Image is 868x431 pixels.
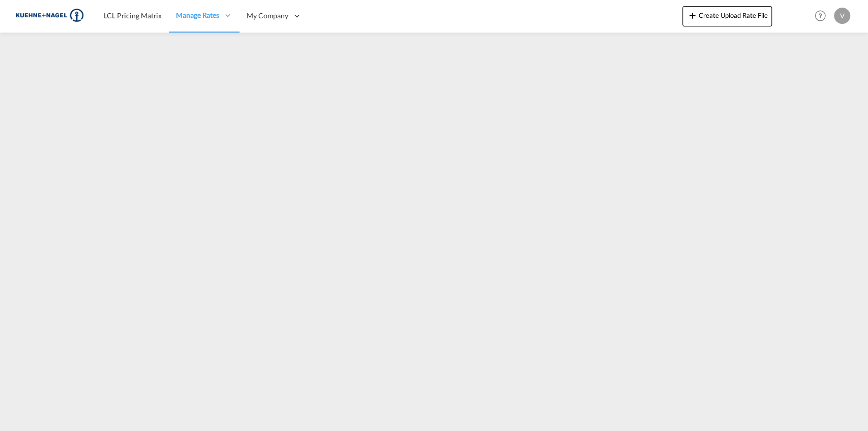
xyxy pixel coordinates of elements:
div: V [834,8,850,24]
div: Help [812,7,834,25]
img: 36441310f41511efafde313da40ec4a4.png [15,5,84,27]
span: Manage Rates [176,10,219,20]
span: LCL Pricing Matrix [104,11,162,20]
span: Help [812,7,829,24]
button: icon-plus 400-fgCreate Upload Rate File [682,6,772,26]
span: My Company [247,11,288,21]
md-icon: icon-plus 400-fg [686,9,699,21]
